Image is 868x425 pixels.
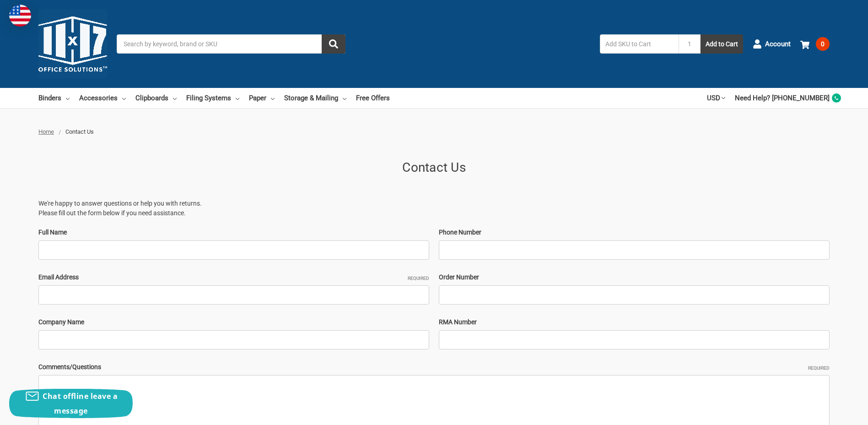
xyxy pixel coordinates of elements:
span: Chat offline leave a message [43,391,118,416]
img: duty and tax information for United States [9,5,31,27]
a: 0 [800,32,830,56]
label: Phone Number [439,228,830,237]
label: Order Number [439,272,830,282]
span: Contact Us [65,128,94,135]
span: Account [765,39,791,49]
input: Search by keyword, brand or SKU [117,34,345,54]
label: Comments/Questions [38,362,830,372]
label: Company Name [38,317,429,327]
input: Add SKU to Cart [600,34,679,54]
p: We're happy to answer questions or help you with returns. Please fill out the form below if you n... [38,199,830,218]
a: Home [38,128,54,135]
a: Free Offers [356,88,390,108]
label: RMA Number [439,317,830,327]
a: Accessories [79,88,126,108]
iframe: Google Customer Reviews [793,400,868,425]
label: Email Address [38,272,429,282]
a: Need Help? [PHONE_NUMBER] [735,88,830,108]
button: Add to Cart [701,34,743,54]
a: Binders [38,88,70,108]
a: Paper [249,88,275,108]
small: Required [408,275,429,282]
a: Clipboards [135,88,177,108]
a: USD [707,88,725,108]
span: 0 [816,37,830,51]
small: Required [808,365,830,371]
button: Chat offline leave a message [9,389,133,418]
h1: Contact Us [38,158,830,177]
label: Full Name [38,228,429,237]
a: Storage & Mailing [284,88,346,108]
a: Filing Systems [186,88,239,108]
a: Account [753,32,791,56]
img: 11x17.com [38,10,107,78]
